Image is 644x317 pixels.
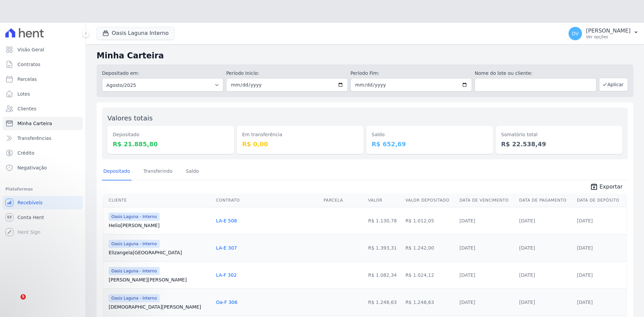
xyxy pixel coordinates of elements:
span: Negativação [17,164,47,171]
span: Minha Carteira [17,120,52,127]
span: Lotes [17,91,30,97]
span: Recebíveis [17,199,43,206]
a: [DATE] [519,218,535,223]
span: DV [572,31,579,36]
a: [DATE] [460,245,475,251]
a: Depositado [102,163,131,180]
span: Parcelas [17,76,37,83]
dt: Em transferência [242,131,358,138]
span: Transferências [17,135,51,142]
iframe: Intercom live chat [7,294,23,310]
a: [DATE] [460,218,475,223]
th: Valor [366,194,403,207]
td: R$ 1.248,63 [366,288,403,316]
th: Data de Depósito [574,194,627,207]
div: Plataformas [5,185,80,193]
h2: Minha Carteira [97,50,633,62]
a: Saldo [184,163,200,180]
th: Parcela [321,194,366,207]
a: [DATE] [577,245,593,251]
a: Elizangela[GEOGRAPHIC_DATA] [109,249,211,256]
a: unarchive Exportar [585,183,628,192]
a: [DATE] [460,300,475,305]
a: Transferindo [142,163,174,180]
a: Oa-F 306 [216,300,237,305]
p: Ver opções [586,34,631,40]
a: Minha Carteira [3,117,83,130]
label: Período Fim: [351,70,472,77]
a: Crédito [3,146,83,160]
td: R$ 1.130,78 [366,207,403,234]
a: [DATE] [519,245,535,251]
dt: Depositado [113,131,229,138]
td: R$ 1.393,31 [366,234,403,261]
th: Data de Vencimento [457,194,517,207]
td: R$ 1.242,00 [403,234,457,261]
dd: R$ 0,00 [242,140,358,149]
span: Visão Geral [17,46,44,53]
button: Aplicar [599,78,628,91]
a: Parcelas [3,72,83,86]
th: Cliente [103,194,213,207]
a: Transferências [3,131,83,145]
th: Contrato [213,194,321,207]
a: Recebíveis [3,196,83,209]
a: Visão Geral [3,43,83,56]
span: Oasis Laguna - Interno [109,213,160,221]
a: Lotes [3,87,83,101]
a: LA-E 508 [216,218,237,223]
a: Contratos [3,58,83,71]
a: [DATE] [577,218,593,223]
a: [DATE] [519,300,535,305]
span: Contratos [17,61,40,68]
iframe: Intercom notifications mensagem [5,252,139,299]
a: [DATE] [460,272,475,278]
th: Data de Pagamento [517,194,574,207]
p: [PERSON_NAME] [586,28,631,34]
td: R$ 1.024,12 [403,261,457,288]
label: Depositado em: [102,70,139,76]
a: LA-E 307 [216,245,237,251]
span: 5 [20,294,26,300]
td: R$ 1.248,63 [403,288,457,316]
a: Negativação [3,161,83,174]
label: Período Inicío: [226,70,347,77]
dd: R$ 22.538,49 [501,140,617,149]
span: Clientes [17,105,36,112]
i: unarchive [590,183,598,191]
td: R$ 1.082,34 [366,261,403,288]
span: Oasis Laguna - Interno [109,240,160,248]
a: [DATE] [577,272,593,278]
a: Helio[PERSON_NAME] [109,222,211,229]
span: Crédito [17,150,35,156]
dt: Somatório total [501,131,617,138]
a: [DATE] [577,300,593,305]
a: Clientes [3,102,83,115]
a: LA-F 302 [216,272,237,278]
td: R$ 1.012,05 [403,207,457,234]
button: Oasis Laguna Interno [97,27,174,40]
a: [PERSON_NAME][PERSON_NAME] [109,276,211,283]
a: Conta Hent [3,211,83,224]
label: Nome do lote ou cliente: [475,70,596,77]
dt: Saldo [372,131,488,138]
button: DV [PERSON_NAME] Ver opções [563,24,644,43]
dd: R$ 652,69 [372,140,488,149]
th: Valor Depositado [403,194,457,207]
a: [DEMOGRAPHIC_DATA][PERSON_NAME] [109,304,211,310]
label: Valores totais [107,114,153,122]
a: [DATE] [519,272,535,278]
span: Exportar [599,183,623,191]
span: Conta Hent [17,214,44,221]
dd: R$ 21.885,80 [113,140,229,149]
